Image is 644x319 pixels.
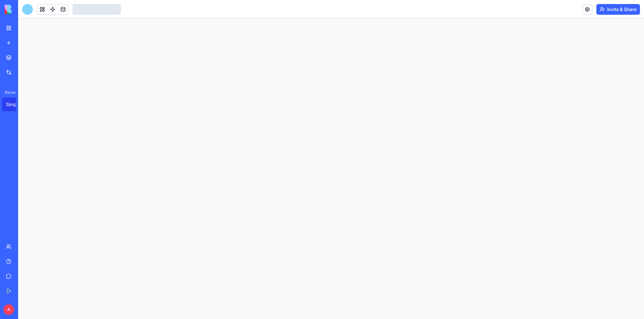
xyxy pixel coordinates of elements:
button: Invite & Share [596,4,640,15]
a: Simple To-Do List [2,98,29,111]
span: A [3,304,14,315]
div: Simple To-Do List [6,101,25,108]
img: logo [5,5,46,14]
span: Recent [2,90,16,95]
